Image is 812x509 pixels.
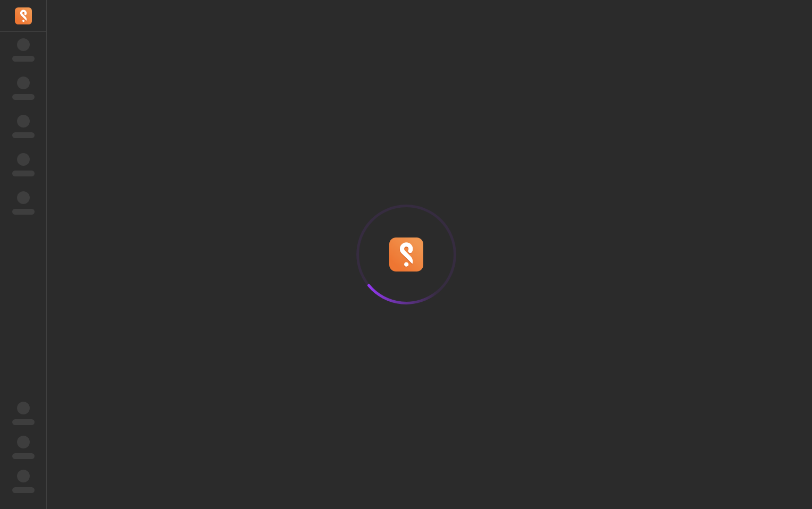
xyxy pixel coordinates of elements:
span: ‌ [17,191,30,204]
span: ‌ [17,470,30,482]
span: ‌ [17,436,30,448]
span: ‌ [12,94,35,100]
span: ‌ [17,115,30,128]
span: ‌ [12,419,35,425]
span: ‌ [12,209,35,215]
span: ‌ [12,487,35,493]
span: ‌ [12,56,35,62]
span: ‌ [12,132,35,138]
span: ‌ [17,153,30,166]
span: ‌ [17,402,30,414]
span: ‌ [12,453,35,459]
span: ‌ [12,171,35,176]
span: ‌ [17,38,30,51]
span: ‌ [17,77,30,89]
